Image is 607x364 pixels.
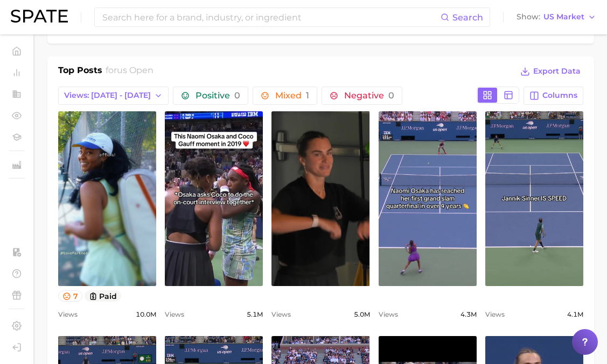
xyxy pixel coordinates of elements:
[101,8,441,26] input: Search here for a brand, industry, or ingredient
[9,339,25,355] a: Log out. Currently logged in with e-mail marissa.callender@digitas.com.
[379,308,398,321] span: Views
[543,14,584,20] span: US Market
[11,10,68,23] img: SPATE
[567,308,583,321] span: 4.1m
[275,91,309,100] span: Mixed
[85,290,122,302] button: paid
[306,90,309,101] span: 1
[58,290,82,302] button: 7
[524,87,583,105] button: Columns
[461,308,477,321] span: 4.3m
[106,64,154,80] h2: for
[518,64,583,79] button: Export Data
[64,91,151,100] span: Views: [DATE] - [DATE]
[517,14,540,20] span: Show
[117,65,154,75] span: us open
[58,308,78,321] span: Views
[196,91,240,100] span: Positive
[542,91,577,100] span: Columns
[165,308,184,321] span: Views
[58,87,169,105] button: Views: [DATE] - [DATE]
[452,12,483,23] span: Search
[533,67,581,76] span: Export Data
[388,90,394,101] span: 0
[58,64,102,80] h1: Top Posts
[271,308,291,321] span: Views
[247,308,263,321] span: 5.1m
[234,90,240,101] span: 0
[514,10,599,24] button: ShowUS Market
[354,308,370,321] span: 5.0m
[344,91,394,100] span: Negative
[136,308,156,321] span: 10.0m
[485,308,505,321] span: Views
